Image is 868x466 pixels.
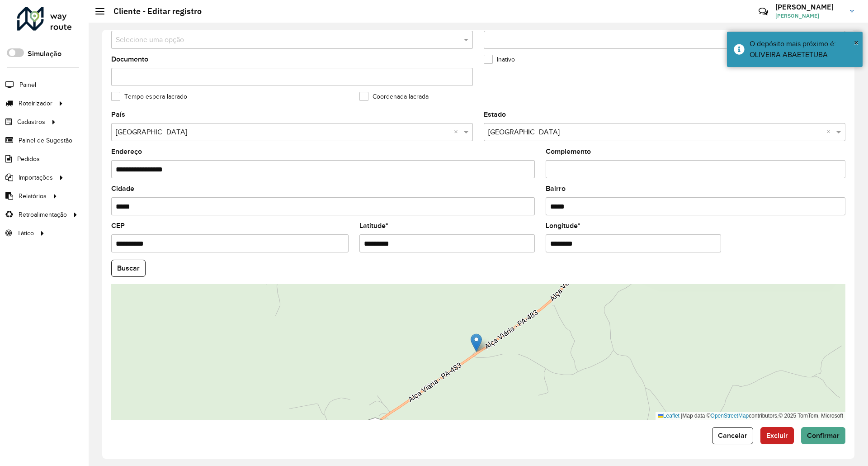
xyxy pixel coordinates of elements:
button: Excluir [760,427,794,444]
span: Painel de Sugestão [19,136,72,145]
label: Estado [484,109,506,120]
label: Simulação [28,48,61,59]
div: O depósito mais próximo é: OLIVEIRA ABAETETUBA [750,38,856,60]
span: Clear all [454,127,462,138]
button: Buscar [111,260,146,277]
label: Documento [111,54,148,65]
label: Cidade [111,183,134,194]
span: Cancelar [718,432,747,439]
button: Confirmar [801,427,845,444]
span: Roteirizador [19,99,52,108]
span: Confirmar [807,432,840,439]
button: Cancelar [712,427,753,444]
span: Retroalimentação [19,210,67,219]
label: Complemento [546,146,591,157]
label: Endereço [111,146,142,157]
label: Coordenada lacrada [359,92,429,101]
label: Latitude [359,220,388,231]
label: Tempo espera lacrado [111,92,187,101]
span: [PERSON_NAME] [775,12,843,20]
h3: [PERSON_NAME] [775,3,843,11]
span: Pedidos [17,154,40,164]
img: Marker [471,333,482,352]
label: Bairro [546,183,566,194]
span: Excluir [766,432,788,439]
label: Inativo [484,55,515,64]
a: OpenStreetMap [711,413,749,419]
label: País [111,109,125,120]
h2: Cliente - Editar registro [104,6,202,16]
a: Contato Rápido [754,2,773,21]
span: Clear all [826,127,834,138]
label: Longitude [546,220,580,231]
a: Leaflet [658,413,679,419]
span: Relatórios [19,191,47,201]
span: × [854,38,859,48]
span: | [681,413,682,419]
span: Cadastros [17,117,45,127]
div: Map data © contributors,© 2025 TomTom, Microsoft [656,412,845,420]
label: CEP [111,220,125,231]
span: Painel [19,80,36,90]
span: Tático [17,228,34,238]
button: Close [854,36,859,49]
span: Importações [19,173,53,182]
